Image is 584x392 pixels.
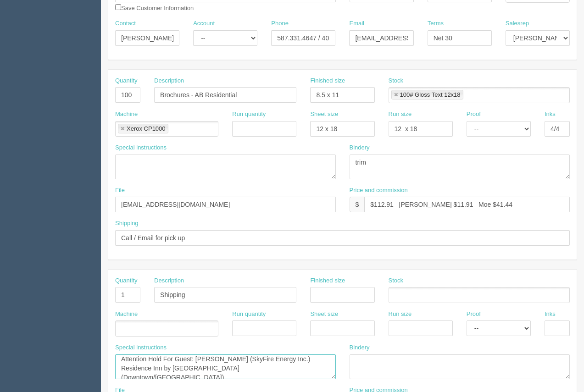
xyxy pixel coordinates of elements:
label: Finished size [310,276,345,285]
label: Sheet size [310,110,338,119]
label: Stock [389,77,404,85]
div: Xerox CP1000 [127,126,166,132]
label: Contact [115,19,136,28]
label: Phone [271,19,289,28]
label: Salesrep [506,19,529,28]
label: Terms [428,19,444,28]
label: Machine [115,110,138,119]
label: Quantity [115,77,137,85]
label: Bindery [350,144,370,152]
label: Inks [545,110,556,119]
label: Proof [467,310,481,319]
textarea: trim [350,354,570,379]
label: Special instructions [115,343,167,352]
label: Account [193,19,215,28]
label: Price and commission [350,186,408,195]
label: Quantity [115,276,137,285]
label: Run quantity [232,110,266,119]
label: Inks [545,310,556,319]
label: Email [349,19,364,28]
label: Bindery [350,343,370,352]
label: Shipping [115,219,139,228]
label: Run size [389,310,412,319]
label: Special instructions [115,144,167,152]
div: $ [350,197,365,212]
label: Run quantity [232,310,266,319]
label: Finished size [310,77,345,85]
label: Run size [389,110,412,119]
label: Proof [467,110,481,119]
label: Sheet size [310,310,338,319]
label: Stock [389,276,404,285]
label: Description [154,276,184,285]
label: File [115,186,125,195]
label: Machine [115,310,138,319]
div: 100# Gloss Text 12x18 [400,92,461,98]
label: Description [154,77,184,85]
textarea: trim [350,155,570,179]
